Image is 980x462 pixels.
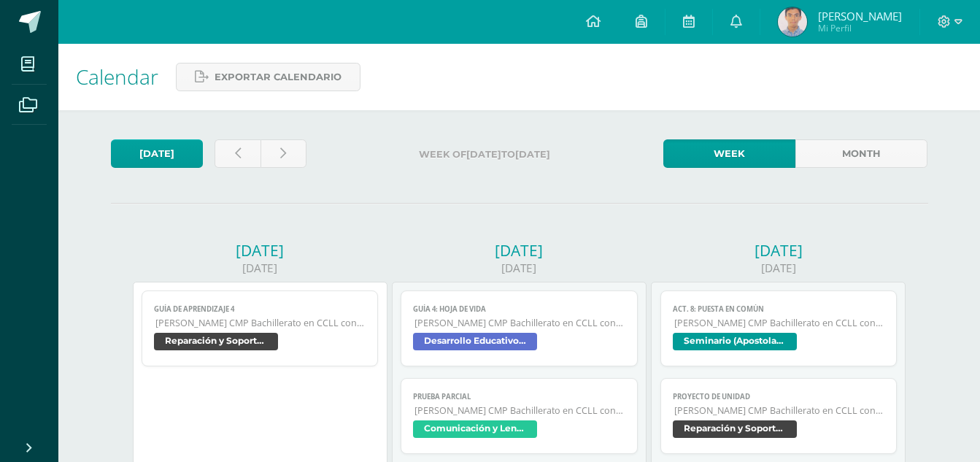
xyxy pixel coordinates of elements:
div: [DATE] [392,240,647,261]
div: [DATE] [651,240,906,261]
a: Proyecto De Unidad[PERSON_NAME] CMP Bachillerato en CCLL con Orientación en ComputaciónReparación... [660,378,898,454]
a: Prueba Parcial[PERSON_NAME] CMP Bachillerato en CCLL con Orientación en ComputaciónComunicación y... [401,378,638,454]
span: Reparación y Soporte Técnico CISCO [154,333,278,350]
span: Reparación y Soporte Técnico CISCO [673,420,797,438]
span: ACT. 8: PUESTA EN COMÚN [673,304,885,314]
span: GUÍA 4: HOJA DE VIDA [413,304,625,314]
label: Week of to [318,139,652,169]
span: Calendar [76,63,158,91]
span: [PERSON_NAME] CMP Bachillerato en CCLL con Orientación en Computación [414,404,625,417]
span: Exportar calendario [215,63,342,91]
a: Exportar calendario [176,63,360,91]
span: Seminario (Apostolado Juvenil [DEMOGRAPHIC_DATA] -AJS) [673,333,797,350]
span: [PERSON_NAME] CMP Bachillerato en CCLL con Orientación en Computación [674,404,885,417]
span: Desarrollo Educativo y Proyecto de Vida [413,333,537,350]
strong: [DATE] [466,149,501,160]
a: GUÍA 4: HOJA DE VIDA[PERSON_NAME] CMP Bachillerato en CCLL con Orientación en ComputaciónDesarrol... [401,290,638,366]
img: 1d09ea9908c0966139a5aa0278cb10d6.png [778,7,807,36]
strong: [DATE] [515,149,550,160]
span: Comunicación y Lenguaje L3 Inglés [413,420,537,438]
span: Proyecto De Unidad [673,392,885,401]
a: ACT. 8: PUESTA EN COMÚN[PERSON_NAME] CMP Bachillerato en CCLL con Orientación en ComputaciónSemin... [660,290,898,366]
a: [DATE] [111,139,203,168]
div: [DATE] [651,261,906,276]
div: [DATE] [133,240,387,261]
div: [DATE] [133,261,387,276]
a: Month [795,139,927,168]
span: Mi Perfil [818,22,902,34]
span: Prueba Parcial [413,392,625,401]
span: [PERSON_NAME] CMP Bachillerato en CCLL con Orientación en Computación [155,317,366,329]
span: [PERSON_NAME] [818,9,902,23]
span: Guía de aprendizaje 4 [154,304,366,314]
a: Guía de aprendizaje 4[PERSON_NAME] CMP Bachillerato en CCLL con Orientación en ComputaciónReparac... [142,290,379,366]
span: [PERSON_NAME] CMP Bachillerato en CCLL con Orientación en Computación [674,317,885,329]
span: [PERSON_NAME] CMP Bachillerato en CCLL con Orientación en Computación [414,317,625,329]
div: [DATE] [392,261,647,276]
a: Week [663,139,795,168]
